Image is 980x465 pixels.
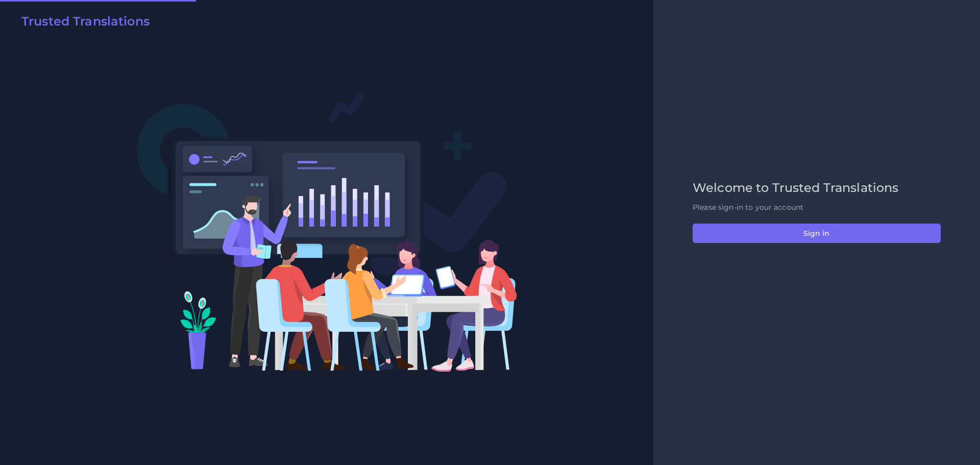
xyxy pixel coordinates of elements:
a: Trusted Translations [14,14,150,33]
h2: Welcome to Trusted Translations [693,181,941,195]
button: Sign in [693,224,941,243]
img: Login V2 [136,93,518,372]
h2: Trusted Translations [21,14,150,29]
p: Please sign-in to your account [693,202,941,213]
